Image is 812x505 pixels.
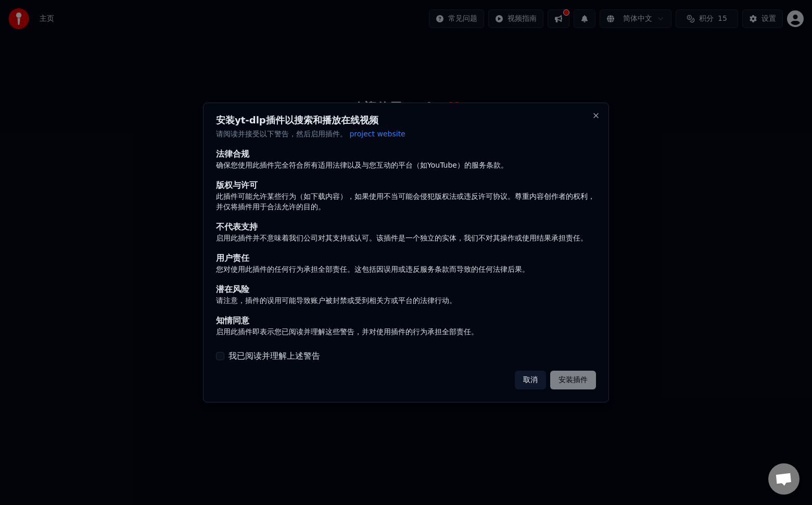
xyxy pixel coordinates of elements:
button: 取消 [515,371,546,389]
div: 用户责任 [216,252,596,264]
div: 法律合规 [216,148,596,160]
div: 潜在风险 [216,283,596,296]
div: 您对使用此插件的任何行为承担全部责任。这包括因误用或违反服务条款而导致的任何法律后果。 [216,264,596,275]
div: 启用此插件即表示您已阅读并理解这些警告，并对使用插件的行为承担全部责任。 [216,327,596,337]
label: 我已阅读并理解上述警告 [229,350,320,362]
div: 启用此插件并不意味着我们公司对其支持或认可。该插件是一个独立的实体，我们不对其操作或使用结果承担责任。 [216,233,596,244]
div: 版权与许可 [216,179,596,192]
h2: 安装yt-dlp插件以搜索和播放在线视频 [216,116,596,125]
p: 请阅读并接受以下警告，然后启用插件。 [216,129,596,140]
div: 知情同意 [216,314,596,327]
div: 不代表支持 [216,221,596,233]
div: 此插件可能允许某些行为（如下载内容），如果使用不当可能会侵犯版权法或违反许可协议。尊重内容创作者的权利，并仅将插件用于合法允许的目的。 [216,192,596,212]
div: 请注意，插件的误用可能导致账户被封禁或受到相关方或平台的法律行动。 [216,296,596,306]
div: 确保您使用此插件完全符合所有适用法律以及与您互动的平台（如YouTube）的服务条款。 [216,160,596,171]
span: project website [349,130,405,138]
